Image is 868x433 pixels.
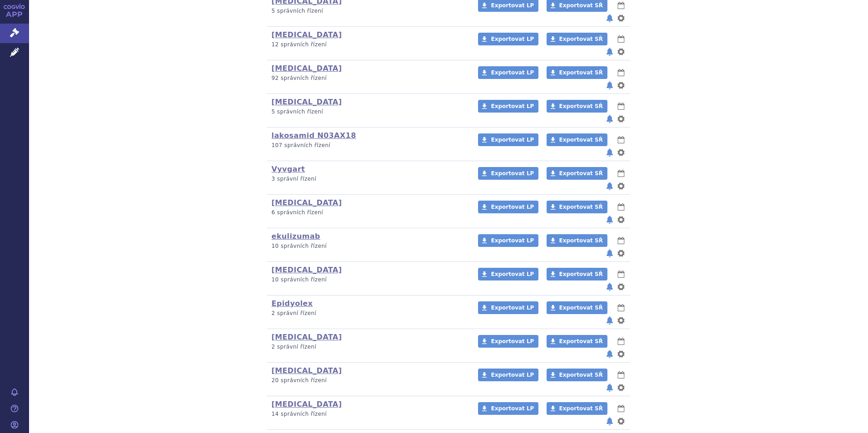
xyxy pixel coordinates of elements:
a: ekulizumab [271,232,320,241]
p: 6 správních řízení [271,209,466,216]
button: notifikace [605,147,614,158]
span: Exportovat SŘ [559,103,603,109]
span: Exportovat LP [491,69,534,76]
a: Exportovat SŘ [547,201,607,213]
p: 5 správních řízení [271,7,466,15]
a: Exportovat LP [478,133,538,146]
button: nastavení [616,281,626,292]
button: notifikace [605,13,614,24]
button: nastavení [616,382,626,393]
p: 12 správních řízení [271,41,466,49]
p: 5 správních řízení [271,108,466,116]
p: 2 správní řízení [271,310,466,317]
span: Exportovat LP [491,405,534,412]
button: lhůty [616,302,626,313]
span: Exportovat SŘ [559,69,603,76]
button: nastavení [616,181,626,192]
p: 20 správních řízení [271,377,466,384]
a: Exportovat LP [478,234,538,247]
a: Exportovat SŘ [547,66,607,79]
a: Exportovat SŘ [547,133,607,146]
a: [MEDICAL_DATA] [271,64,342,73]
a: Exportovat LP [478,268,538,280]
a: Exportovat LP [478,201,538,213]
p: 92 správních řízení [271,74,466,82]
span: Exportovat SŘ [559,204,603,210]
span: Exportovat LP [491,338,534,344]
a: Exportovat LP [478,33,538,45]
button: lhůty [616,67,626,78]
button: lhůty [616,34,626,44]
button: notifikace [605,113,614,124]
button: nastavení [616,113,626,124]
button: nastavení [616,13,626,24]
a: Exportovat LP [478,100,538,113]
button: notifikace [605,46,614,57]
span: Exportovat SŘ [559,372,603,378]
button: nastavení [616,248,626,259]
a: Exportovat LP [478,301,538,314]
a: Exportovat SŘ [547,167,607,180]
button: lhůty [616,134,626,145]
p: 10 správních řízení [271,276,466,284]
span: Exportovat SŘ [559,170,603,177]
span: Exportovat LP [491,137,534,143]
span: Exportovat SŘ [559,271,603,277]
button: lhůty [616,202,626,212]
a: Exportovat LP [478,167,538,180]
a: Exportovat LP [478,335,538,348]
span: Exportovat SŘ [559,2,603,9]
button: nastavení [616,80,626,91]
a: [MEDICAL_DATA] [271,198,342,207]
span: Exportovat SŘ [559,405,603,412]
a: Exportovat SŘ [547,369,607,381]
button: notifikace [605,382,614,393]
button: notifikace [605,214,614,225]
a: [MEDICAL_DATA] [271,400,342,408]
button: lhůty [616,269,626,280]
button: nastavení [616,214,626,225]
p: 2 správní řízení [271,343,466,351]
a: Exportovat SŘ [547,402,607,415]
span: Exportovat LP [491,2,534,9]
span: Exportovat LP [491,237,534,244]
span: Exportovat SŘ [559,237,603,244]
button: nastavení [616,416,626,427]
a: Exportovat SŘ [547,100,607,113]
a: Exportovat LP [478,66,538,79]
span: Exportovat LP [491,271,534,277]
a: [MEDICAL_DATA] [271,98,342,106]
span: Exportovat LP [491,204,534,210]
button: lhůty [616,101,626,112]
a: Exportovat SŘ [547,268,607,280]
span: Exportovat SŘ [559,305,603,311]
a: Exportovat LP [478,369,538,381]
button: notifikace [605,181,614,192]
p: 107 správních řízení [271,142,466,149]
span: Exportovat SŘ [559,137,603,143]
a: [MEDICAL_DATA] [271,30,342,39]
button: notifikace [605,416,614,427]
span: Exportovat LP [491,103,534,109]
button: notifikace [605,80,614,91]
a: [MEDICAL_DATA] [271,333,342,341]
button: lhůty [616,235,626,246]
a: Exportovat SŘ [547,234,607,247]
button: notifikace [605,281,614,292]
p: 10 správních řízení [271,242,466,250]
span: Exportovat SŘ [559,36,603,42]
span: Exportovat LP [491,170,534,177]
a: Exportovat SŘ [547,335,607,348]
a: Epidyolex [271,299,313,308]
button: nastavení [616,349,626,359]
button: lhůty [616,168,626,179]
a: Exportovat SŘ [547,33,607,45]
span: Exportovat LP [491,372,534,378]
a: [MEDICAL_DATA] [271,266,342,274]
span: Exportovat LP [491,36,534,42]
a: Exportovat SŘ [547,301,607,314]
a: Exportovat LP [478,402,538,415]
button: nastavení [616,147,626,158]
button: lhůty [616,336,626,347]
button: nastavení [616,315,626,326]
